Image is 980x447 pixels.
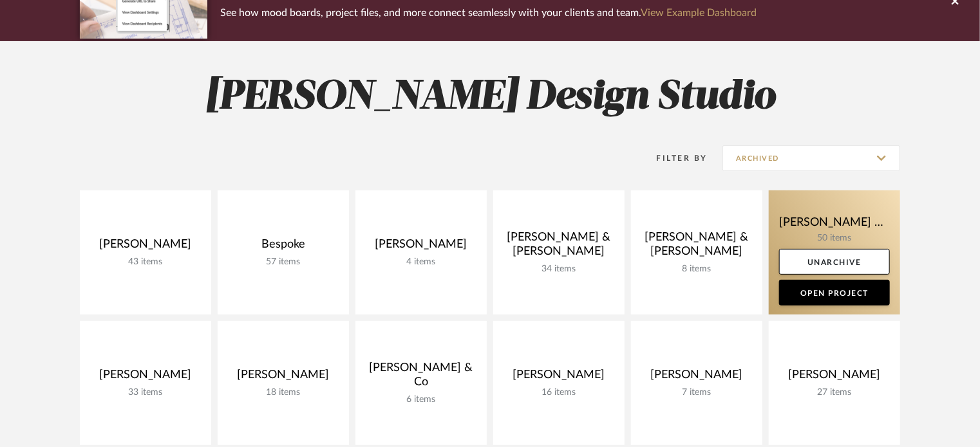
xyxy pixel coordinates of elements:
[90,257,201,268] div: 43 items
[366,257,476,268] div: 4 items
[228,387,339,398] div: 18 items
[779,249,890,275] a: Unarchive
[779,387,890,398] div: 27 items
[504,264,614,275] div: 34 items
[366,361,476,394] div: [PERSON_NAME] & Co
[641,230,752,264] div: [PERSON_NAME] & [PERSON_NAME]
[779,280,890,306] a: Open Project
[90,387,201,398] div: 33 items
[90,237,201,257] div: [PERSON_NAME]
[220,4,757,22] p: See how mood boards, project files, and more connect seamlessly with your clients and team.
[504,368,614,387] div: [PERSON_NAME]
[366,237,476,257] div: [PERSON_NAME]
[641,387,752,398] div: 7 items
[504,387,614,398] div: 16 items
[640,152,708,165] div: Filter By
[228,257,339,268] div: 57 items
[641,368,752,387] div: [PERSON_NAME]
[641,264,752,275] div: 8 items
[366,394,476,405] div: 6 items
[228,237,339,257] div: Bespoke
[641,8,757,18] a: View Example Dashboard
[504,230,614,264] div: [PERSON_NAME] & [PERSON_NAME]
[90,368,201,387] div: [PERSON_NAME]
[779,368,890,387] div: [PERSON_NAME]
[228,368,339,387] div: [PERSON_NAME]
[26,73,954,122] h2: [PERSON_NAME] Design Studio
